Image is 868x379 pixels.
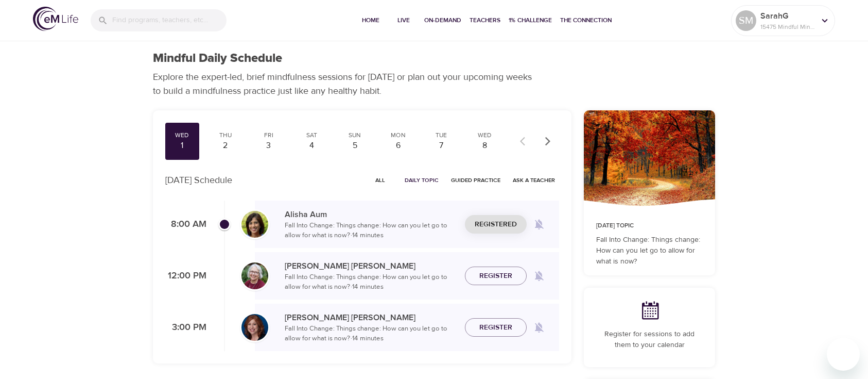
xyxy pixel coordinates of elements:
[368,175,392,185] span: All
[285,324,457,344] p: Fall Into Change: Things change: How can you let go to allow for what is now? · 14 minutes
[256,131,282,140] div: Fri
[165,218,206,232] p: 8:00 AM
[241,211,268,238] img: Alisha%20Aum%208-9-21.jpg
[509,172,559,188] button: Ask a Teacher
[827,338,860,371] iframe: Button to launch messaging window
[527,315,551,340] span: Remind me when a class goes live every Wednesday at 3:00 PM
[760,22,815,31] p: 15475 Mindful Minutes
[285,208,457,221] p: Alisha Aum
[527,212,551,237] span: Remind me when a class goes live every Wednesday at 8:00 AM
[479,321,512,334] span: Register
[472,131,497,140] div: Wed
[165,173,232,187] p: [DATE] Schedule
[285,272,457,292] p: Fall Into Change: Things change: How can you let go to allow for what is now? · 14 minutes
[153,70,539,98] p: Explore the expert-led, brief mindfulness sessions for [DATE] or plan out your upcoming weeks to ...
[285,260,457,272] p: [PERSON_NAME] [PERSON_NAME]
[513,175,555,185] span: Ask a Teacher
[256,140,282,152] div: 3
[169,131,195,140] div: Wed
[428,140,454,152] div: 7
[527,263,551,288] span: Remind me when a class goes live every Wednesday at 12:00 PM
[241,314,268,341] img: Elaine_Smookler-min.jpg
[736,10,756,31] div: SM
[560,15,612,26] span: The Connection
[596,221,703,230] p: [DATE] Topic
[405,175,439,185] span: Daily Topic
[299,131,325,140] div: Sat
[241,262,268,289] img: Bernice_Moore_min.jpg
[153,51,282,66] h1: Mindful Daily Schedule
[342,140,368,152] div: 5
[213,131,238,140] div: Thu
[165,269,206,283] p: 12:00 PM
[385,131,411,140] div: Mon
[285,221,457,241] p: Fall Into Change: Things change: How can you let go to allow for what is now? · 14 minutes
[112,9,227,31] input: Find programs, teachers, etc...
[213,140,238,152] div: 2
[465,215,527,234] button: Registered
[165,321,206,335] p: 3:00 PM
[401,172,443,188] button: Daily Topic
[391,15,416,26] span: Live
[596,329,703,351] p: Register for sessions to add them to your calendar
[447,172,505,188] button: Guided Practice
[596,235,703,267] p: Fall Into Change: Things change: How can you let go to allow for what is now?
[465,267,527,286] button: Register
[470,15,500,26] span: Teachers
[358,15,383,26] span: Home
[472,140,497,152] div: 8
[385,140,411,152] div: 6
[465,318,527,337] button: Register
[342,131,368,140] div: Sun
[479,270,512,283] span: Register
[451,175,500,185] span: Guided Practice
[428,131,454,140] div: Tue
[33,7,78,31] img: logo
[299,140,325,152] div: 4
[424,15,461,26] span: On-Demand
[285,311,457,324] p: [PERSON_NAME] [PERSON_NAME]
[363,172,396,188] button: All
[169,140,195,152] div: 1
[760,10,815,22] p: SarahG
[475,218,517,231] span: Registered
[509,15,552,26] span: 1% Challenge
